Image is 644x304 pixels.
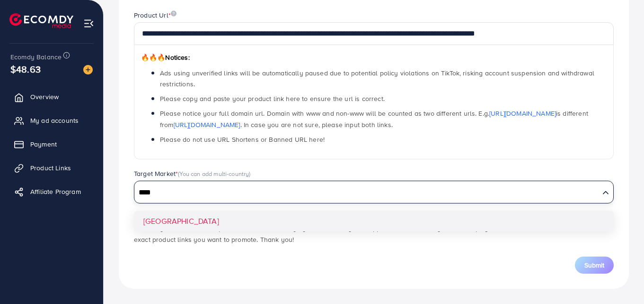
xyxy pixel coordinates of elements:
span: Please copy and paste your product link here to ensure the url is correct. [160,94,385,103]
span: (You can add multi-country) [178,169,250,178]
span: Payment [30,139,57,149]
span: Please do not use URL Shortens or Banned URL here! [160,135,325,144]
a: Overview [7,87,96,106]
button: Submit [575,257,614,274]
label: Target Market [134,169,251,178]
span: Affiliate Program [30,187,81,196]
span: 🔥🔥🔥 [141,53,165,62]
span: Ecomdy Balance [10,52,62,62]
span: Submit [584,260,604,270]
span: Product Links [30,163,71,173]
span: Ads using unverified links will be automatically paused due to potential policy violations on Tik... [160,68,594,89]
span: My ad accounts [30,116,79,125]
input: Search for option [135,185,599,200]
li: [GEOGRAPHIC_DATA] [134,211,614,231]
a: [URL][DOMAIN_NAME] [489,109,556,118]
p: *Note: If you use unverified product links, the Ecomdy system will notify the support team to rev... [134,222,614,245]
img: menu [83,18,94,29]
div: Search for option [134,181,614,203]
a: [URL][DOMAIN_NAME] [174,120,240,129]
span: $48.63 [10,62,41,76]
iframe: Chat [604,261,637,297]
span: Notices: [141,53,190,62]
a: Payment [7,135,96,154]
span: Overview [30,92,59,101]
img: image [83,65,93,74]
a: My ad accounts [7,111,96,130]
label: Product Url [134,10,176,20]
img: logo [9,13,73,28]
img: image [171,10,176,17]
span: Please notice your full domain url. Domain with www and non-www will be counted as two different ... [160,109,588,129]
a: Product Links [7,158,96,177]
a: Affiliate Program [7,182,96,201]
